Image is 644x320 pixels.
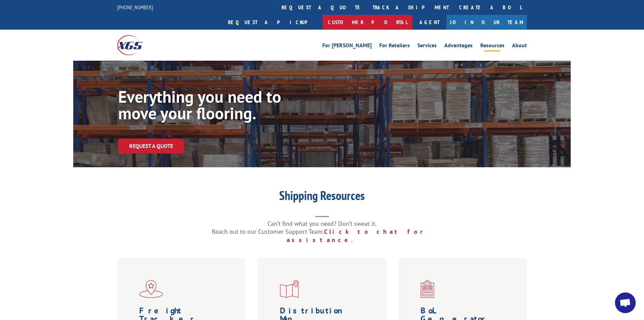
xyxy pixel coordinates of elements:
[184,189,460,205] h1: Shipping Resources
[223,15,323,30] a: Request a pickup
[117,4,153,11] a: [PHONE_NUMBER]
[512,43,527,50] a: About
[420,280,434,298] img: xgs-icon-bo-l-generator-red
[413,15,446,30] a: Agent
[615,292,636,313] div: Open chat
[417,43,437,50] a: Services
[480,43,504,50] a: Resources
[118,139,184,153] a: Request a Quote
[118,88,325,125] h1: Everything you need to move your flooring.
[184,220,460,244] p: Can’t find what you need? Don’t sweat it. Reach out to our Customer Support Team.
[139,280,163,298] img: xgs-icon-flagship-distribution-model-red
[446,15,527,30] a: Join Our Team
[287,228,433,244] a: Click to chat for assistance.
[379,43,410,50] a: For Retailers
[323,15,413,30] a: Customer Portal
[322,43,372,50] a: For [PERSON_NAME]
[444,43,473,50] a: Advantages
[280,280,299,298] img: xgs-icon-distribution-map-red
